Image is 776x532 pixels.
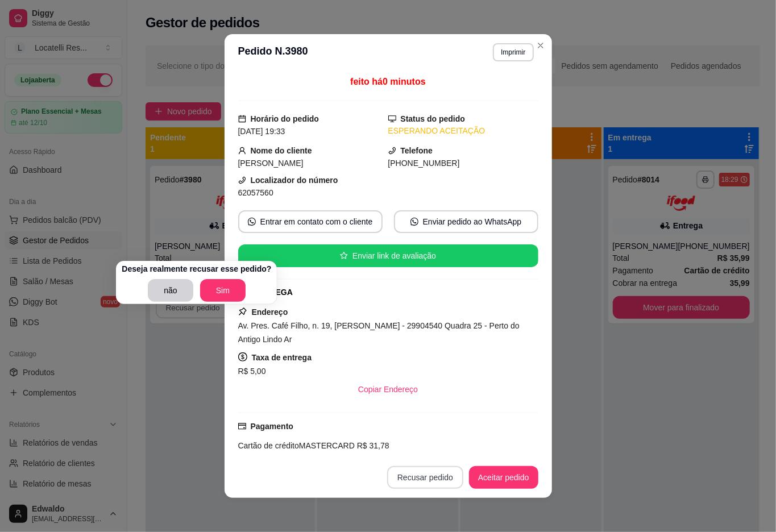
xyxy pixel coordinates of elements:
span: Status do pagamento [238,452,314,464]
button: Imprimir [493,43,533,61]
strong: Telefone [401,146,433,155]
span: whats-app [248,218,256,226]
span: calendar [238,115,246,123]
p: Deseja realmente recusar esse pedido? [122,263,271,275]
button: whats-appEnviar pedido ao WhatsApp [394,210,538,233]
span: phone [238,176,246,184]
span: phone [388,147,396,155]
span: Av. Pres. Café Filho, n. 19, [PERSON_NAME] - 29904540 Quadra 25 - Perto do Antigo Lindo Ar [238,321,520,344]
strong: Localizador do número [251,176,338,185]
strong: Taxa de entrega [252,353,312,362]
strong: Pagamento [251,422,293,431]
span: dollar [238,352,247,361]
span: feito há 0 minutos [350,77,425,86]
span: R$ 31,78 [355,441,389,450]
button: Recusar pedido [387,466,463,489]
strong: Status do pedido [401,114,466,123]
span: [PHONE_NUMBER] [388,159,460,168]
strong: Nome do cliente [251,146,312,155]
span: [PERSON_NAME] [238,159,304,168]
span: desktop [388,115,396,123]
button: Sim [200,279,246,302]
button: Aceitar pedido [469,466,538,489]
button: whats-appEntrar em contato com o cliente [238,210,383,233]
strong: Endereço [252,307,288,317]
button: não [148,279,193,302]
span: R$ 5,00 [238,367,266,376]
span: 62057560 [238,188,273,197]
button: Close [532,36,550,55]
span: pushpin [238,307,247,316]
span: star [340,252,348,260]
span: user [238,147,246,155]
div: ESPERANDO ACEITAÇÃO [388,125,538,137]
span: whats-app [410,218,418,226]
h3: Pedido N. 3980 [238,43,308,61]
span: Cartão de crédito MASTERCARD [238,441,355,450]
span: [DATE] 19:33 [238,127,285,136]
strong: Horário do pedido [251,114,319,123]
button: starEnviar link de avaliação [238,244,538,267]
button: Copiar Endereço [349,378,427,401]
span: credit-card [238,422,246,430]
